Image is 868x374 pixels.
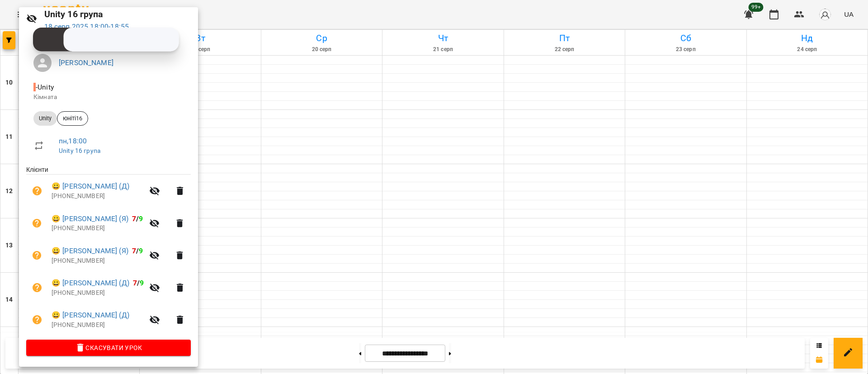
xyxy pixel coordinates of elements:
h6: Unity 16 група [44,7,191,21]
button: Візит ще не сплачено. Додати оплату? [26,213,48,234]
p: [PHONE_NUMBER] [52,289,144,298]
b: / [132,246,143,255]
span: Скасувати Урок [33,342,184,353]
span: Unity [33,114,57,123]
b: / [133,279,144,287]
span: 9 [139,214,143,223]
span: 7 [133,279,137,287]
span: 7 [132,246,136,255]
button: Візит ще не сплачено. Додати оплату? [26,309,48,331]
p: [PHONE_NUMBER] [52,192,144,201]
a: 😀 [PERSON_NAME] (Я) [52,246,128,256]
a: [PERSON_NAME] [59,58,113,67]
a: 😀 [PERSON_NAME] (Д) [52,310,129,321]
a: 😀 [PERSON_NAME] (Д) [52,278,129,289]
span: юніті16 [57,114,88,123]
a: Unity 16 група [59,147,100,154]
a: пн , 18:00 [59,137,87,145]
button: Візит ще не сплачено. Додати оплату? [26,245,48,266]
a: 😀 [PERSON_NAME] (Д) [52,181,129,192]
p: [PHONE_NUMBER] [52,256,144,265]
a: 😀 [PERSON_NAME] (Я) [52,213,128,224]
p: [PHONE_NUMBER] [52,224,144,233]
span: 9 [140,279,144,287]
a: 18 серп 2025 18:00-18:55 [44,22,129,31]
p: Кімната [33,93,184,102]
button: Візит ще не сплачено. Додати оплату? [26,180,48,202]
b: / [132,214,143,223]
button: Скасувати Урок [26,340,191,356]
span: - Unity [33,83,56,91]
div: юніті16 [57,111,88,126]
span: 9 [139,246,143,255]
span: 7 [132,214,136,223]
button: Візит ще не сплачено. Додати оплату? [26,277,48,298]
p: [PHONE_NUMBER] [52,321,144,330]
ul: Клієнти [26,165,191,339]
